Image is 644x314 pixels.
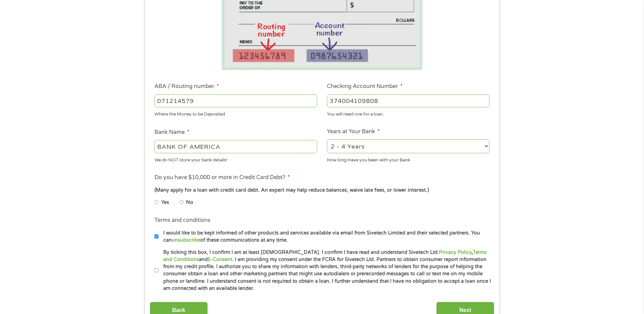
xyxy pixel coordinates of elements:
div: How long Have you been with your Bank [327,154,490,163]
div: We do NOT store your bank details! [154,154,317,163]
div: You will need one for a loan. [327,109,490,118]
a: Terms and Conditions [163,249,487,262]
label: ABA / Routing number [154,83,219,90]
label: Yes [161,199,169,206]
label: Do you have $10,000 or more in Credit Card Debt? [154,174,290,181]
a: E-Consent [208,257,232,262]
div: (Many apply for a loan with credit card debt. An expert may help reduce balances, waive late fees... [154,187,489,194]
label: Terms and conditions [154,217,210,224]
label: Bank Name [154,129,189,136]
label: Years at Your Bank [327,128,380,135]
label: Checking Account Number [327,83,403,90]
input: 345634636 [327,94,490,107]
input: 263177916 [154,94,317,107]
label: I would like to be kept informed of other products and services available via email from Sivetech... [159,229,492,244]
a: Privacy Policy [439,249,472,255]
div: Where the Money to be Deposited [154,109,317,118]
label: By ticking this box, I confirm I am at least [DEMOGRAPHIC_DATA]. I confirm I have read and unders... [159,249,492,292]
label: No [186,199,193,206]
a: unsubscribe [172,237,200,243]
